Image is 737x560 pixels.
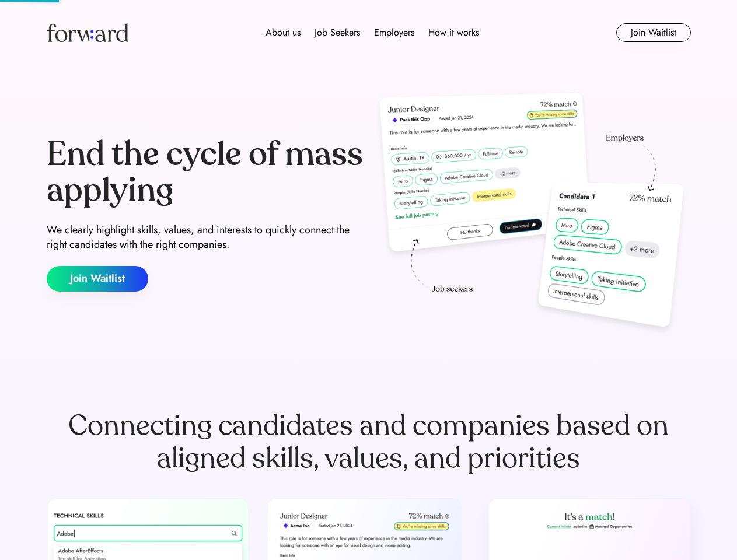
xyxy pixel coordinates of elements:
div: How it works [428,26,479,40]
div: We clearly highlight skills, values, and interests to quickly connect the right candidates with t... [47,223,364,252]
div: Employers [374,26,414,40]
div: End the cycle of mass applying [47,136,364,208]
img: Forward logo [47,23,128,42]
img: hero-image.png [373,89,691,339]
div: About us [266,26,301,40]
div: Job Seekers [315,26,360,40]
button: Join Waitlist [47,266,148,292]
button: Join Waitlist [616,23,691,42]
div: Connecting candidates and companies based on aligned skills, values, and priorities [47,409,691,475]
